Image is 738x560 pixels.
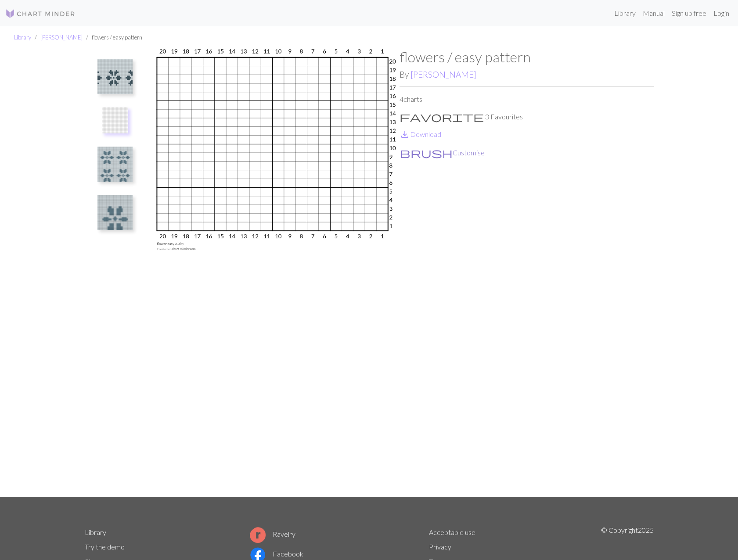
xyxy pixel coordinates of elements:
[400,147,485,158] button: CustomiseCustomise
[400,111,654,122] p: 3 Favourites
[97,195,133,230] img: flowers bigger
[400,94,654,104] p: 4 charts
[85,528,106,536] a: Library
[639,4,668,22] a: Manual
[611,4,639,22] a: Library
[710,4,733,22] a: Login
[429,542,451,551] a: Privacy
[145,49,400,497] img: flower easy 2.0
[400,130,441,138] a: DownloadDownload
[668,4,710,22] a: Sign up free
[250,549,303,558] a: Facebook
[97,147,133,182] img: flower easy 4 x small
[400,147,453,158] i: Customise
[97,59,133,94] img: flowers / easy pattern
[410,69,476,79] a: [PERSON_NAME]
[400,111,484,122] i: Favourite
[429,528,475,536] a: Acceptable use
[400,69,654,79] h2: By
[85,542,125,551] a: Try the demo
[40,34,83,41] a: [PERSON_NAME]
[83,33,142,42] li: flowers / easy pattern
[400,147,453,159] span: brush
[250,530,295,538] a: Ravelry
[14,34,31,41] a: Library
[5,8,76,19] img: Logo
[250,527,266,543] img: Ravelry logo
[400,111,484,123] span: favorite
[400,128,410,140] span: save_alt
[400,49,654,65] h1: flowers / easy pattern
[102,107,128,133] img: flower easy 2.0
[400,129,410,140] i: Download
